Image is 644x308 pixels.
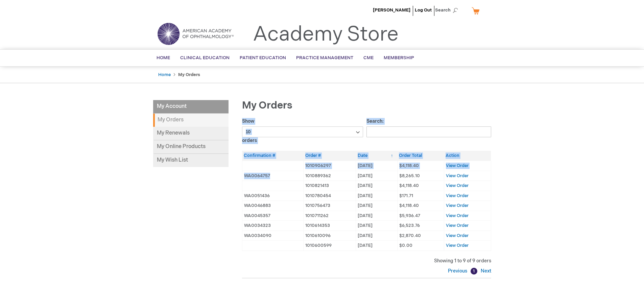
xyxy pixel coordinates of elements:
[446,193,469,198] a: View Order
[296,55,353,61] span: Practice Management
[446,163,469,168] a: View Order
[446,183,469,188] a: View Order
[446,233,469,238] a: View Order
[304,221,356,231] td: 1010614353
[240,55,286,61] span: Patient Education
[471,268,477,275] a: 1
[397,151,444,161] th: Order Total: activate to sort column ascending
[242,99,292,112] span: My Orders
[304,241,356,251] td: 1010600599
[242,258,491,264] div: Showing 1 to 9 of 9 orders
[242,118,363,143] label: Show orders
[242,126,363,137] select: Showorders
[366,118,491,135] label: Search:
[446,223,469,228] a: View Order
[446,213,469,218] a: View Order
[356,231,398,241] td: [DATE]
[253,22,399,47] a: Academy Store
[304,181,356,191] td: 1010821413
[373,7,410,13] a: [PERSON_NAME]
[304,191,356,201] td: 1010780454
[399,243,412,248] span: $0.00
[399,213,420,218] span: $5,936.47
[153,114,229,127] strong: My Orders
[242,211,304,221] td: WA0045357
[242,221,304,231] td: WA0034323
[356,211,398,221] td: [DATE]
[399,173,420,179] span: $8,265.10
[356,151,398,161] th: Date: activate to sort column ascending
[446,243,469,248] a: View Order
[446,203,469,208] a: View Order
[158,72,171,77] a: Home
[444,151,491,161] th: Action: activate to sort column ascending
[304,201,356,211] td: 1010756473
[356,221,398,231] td: [DATE]
[356,241,398,251] td: [DATE]
[415,7,432,13] a: Log Out
[399,193,413,198] span: $171.71
[356,171,398,181] td: [DATE]
[178,72,200,77] strong: My Orders
[399,223,420,228] span: $6,523.76
[242,231,304,241] td: WA0034090
[242,151,304,161] th: Confirmation #: activate to sort column ascending
[399,203,419,208] span: $4,118.40
[242,171,304,181] td: WA0064757
[446,173,469,179] a: View Order
[435,3,461,17] span: Search
[366,126,491,137] input: Search:
[479,268,491,274] a: Next
[384,55,414,61] span: Membership
[304,151,356,161] th: Order #: activate to sort column ascending
[304,171,356,181] td: 1010889362
[356,201,398,211] td: [DATE]
[363,55,374,61] span: CME
[153,154,229,167] a: My Wish List
[304,161,356,171] td: 1010906297
[242,191,304,201] td: WA0051436
[356,191,398,201] td: [DATE]
[304,231,356,241] td: 1010610096
[180,55,230,61] span: Clinical Education
[448,268,469,274] a: Previous
[399,183,419,188] span: $4,118.40
[399,233,421,238] span: $2,870.40
[356,161,398,171] td: [DATE]
[304,211,356,221] td: 1010711262
[153,140,229,154] a: My Online Products
[242,201,304,211] td: WA0046883
[157,55,170,61] span: Home
[356,181,398,191] td: [DATE]
[399,163,419,168] span: $4,118.40
[153,127,229,140] a: My Renewals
